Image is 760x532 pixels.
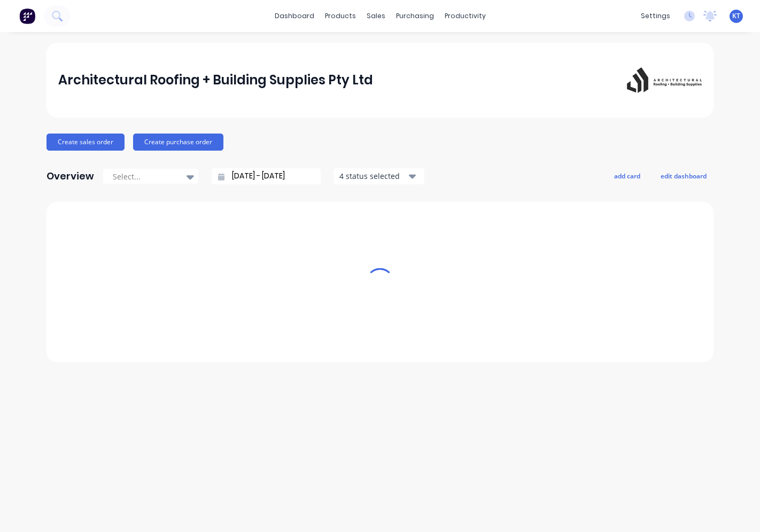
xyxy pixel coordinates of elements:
div: productivity [439,8,491,24]
div: Architectural Roofing + Building Supplies Pty Ltd [58,69,373,91]
div: products [320,8,361,24]
div: Overview [46,166,94,187]
div: purchasing [391,8,439,24]
button: 4 status selected [334,168,424,184]
button: Create purchase order [133,134,223,151]
img: Architectural Roofing + Building Supplies Pty Ltd [627,67,702,93]
button: Create sales order [46,134,125,151]
div: sales [361,8,391,24]
img: Factory [19,8,35,24]
a: dashboard [269,8,320,24]
span: KT [732,11,740,21]
button: edit dashboard [654,169,714,183]
button: add card [607,169,647,183]
div: 4 status selected [339,170,407,182]
div: settings [635,8,676,24]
